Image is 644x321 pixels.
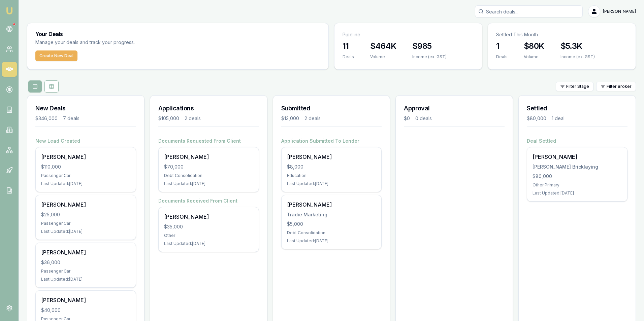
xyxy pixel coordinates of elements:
[370,41,396,51] h3: $464K
[35,115,58,122] div: $346,000
[164,213,253,221] div: [PERSON_NAME]
[603,9,636,14] span: [PERSON_NAME]
[560,54,595,60] div: Income (ex. GST)
[164,233,253,238] div: Other
[164,164,253,170] div: $70,000
[287,238,376,244] div: Last Updated: [DATE]
[158,198,259,204] h4: Documents Received From Client
[496,31,627,38] p: Settled This Month
[596,82,636,91] button: Filter Broker
[475,5,583,17] input: Search deals
[63,115,79,122] div: 7 deals
[35,138,136,144] h4: New Lead Created
[164,181,253,186] div: Last Updated: [DATE]
[41,269,130,274] div: Passenger Car
[287,211,376,218] div: Tradie Marketing
[35,31,320,37] h3: Your Deals
[415,115,432,122] div: 0 deals
[41,211,130,218] div: $25,000
[533,164,622,170] div: [PERSON_NAME] Bricklaying
[41,248,130,256] div: [PERSON_NAME]
[35,104,136,113] h3: New Deals
[287,181,376,186] div: Last Updated: [DATE]
[41,296,130,304] div: [PERSON_NAME]
[412,54,447,60] div: Income (ex. GST)
[533,153,622,161] div: [PERSON_NAME]
[287,230,376,236] div: Debt Consolidation
[41,259,130,266] div: $36,000
[404,104,505,113] h3: Approval
[41,221,130,226] div: Passenger Car
[164,173,253,178] div: Debt Consolidation
[35,50,77,61] button: Create New Deal
[35,39,208,46] p: Manage your deals and track your progress.
[164,153,253,161] div: [PERSON_NAME]
[41,201,130,209] div: [PERSON_NAME]
[496,41,508,51] h3: 1
[164,241,253,246] div: Last Updated: [DATE]
[164,223,253,230] div: $35,000
[41,153,130,161] div: [PERSON_NAME]
[281,104,382,113] h3: Submitted
[527,138,627,144] h4: Deal Settled
[524,41,544,51] h3: $80K
[304,115,321,122] div: 2 deals
[41,173,130,178] div: Passenger Car
[41,307,130,314] div: $40,000
[496,54,508,60] div: Deals
[287,153,376,161] div: [PERSON_NAME]
[533,173,622,180] div: $80,000
[41,164,130,170] div: $110,000
[527,115,546,122] div: $80,000
[41,181,130,186] div: Last Updated: [DATE]
[343,41,354,51] h3: 11
[158,115,179,122] div: $105,000
[552,115,565,122] div: 1 deal
[158,138,259,144] h4: Documents Requested From Client
[343,31,474,38] p: Pipeline
[287,201,376,209] div: [PERSON_NAME]
[287,173,376,178] div: Education
[281,138,382,144] h4: Application Submitted To Lender
[527,104,627,113] h3: Settled
[370,54,396,60] div: Volume
[158,104,259,113] h3: Applications
[5,7,13,15] img: emu-icon-u.png
[185,115,201,122] div: 2 deals
[556,82,593,91] button: Filter Stage
[524,54,544,60] div: Volume
[607,84,632,89] span: Filter Broker
[343,54,354,60] div: Deals
[404,115,410,122] div: $0
[560,41,595,51] h3: $5.3K
[281,115,299,122] div: $13,000
[41,229,130,234] div: Last Updated: [DATE]
[287,164,376,170] div: $8,000
[533,182,622,188] div: Other Primary
[41,277,130,282] div: Last Updated: [DATE]
[287,221,376,227] div: $5,000
[533,190,622,196] div: Last Updated: [DATE]
[412,41,447,51] h3: $985
[566,84,589,89] span: Filter Stage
